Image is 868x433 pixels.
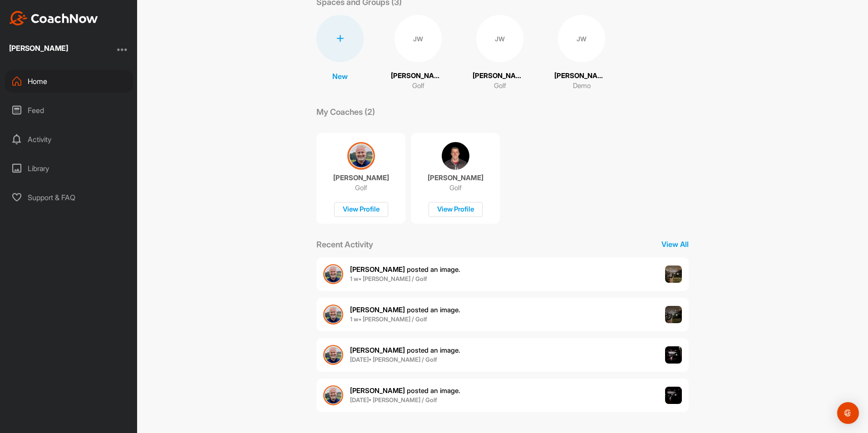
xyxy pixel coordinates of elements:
[333,173,389,182] p: [PERSON_NAME]
[665,346,682,364] img: post image
[665,387,682,404] img: post image
[558,15,605,62] div: JW
[412,81,424,91] p: Golf
[350,386,460,395] span: posted an image .
[323,345,343,365] img: user avatar
[323,305,343,325] img: user avatar
[350,356,437,363] b: [DATE] • [PERSON_NAME] / Golf
[442,142,469,170] img: coach avatar
[449,183,462,192] p: Golf
[332,71,348,82] p: New
[316,238,373,251] p: Recent Activity
[350,275,427,282] b: 1 w • [PERSON_NAME] / Golf
[350,386,405,395] b: [PERSON_NAME]
[473,71,527,81] p: [PERSON_NAME]
[5,70,133,93] div: Home
[350,346,460,354] span: posted an image .
[350,265,460,274] span: posted an image .
[316,106,375,118] p: My Coaches (2)
[473,15,527,91] a: JW[PERSON_NAME]Golf
[554,15,609,91] a: JW[PERSON_NAME]Demo
[391,71,445,81] p: [PERSON_NAME]
[5,99,133,122] div: Feed
[494,81,506,91] p: Golf
[5,157,133,180] div: Library
[350,346,405,354] b: [PERSON_NAME]
[665,266,682,283] img: post image
[573,81,591,91] p: Demo
[661,239,689,250] p: View All
[350,265,405,274] b: [PERSON_NAME]
[350,315,427,323] b: 1 w • [PERSON_NAME] / Golf
[428,173,483,182] p: [PERSON_NAME]
[9,44,68,52] div: [PERSON_NAME]
[5,128,133,151] div: Activity
[350,396,437,403] b: [DATE] • [PERSON_NAME] / Golf
[355,183,367,192] p: Golf
[554,71,609,81] p: [PERSON_NAME]
[395,15,442,62] div: JW
[665,306,682,323] img: post image
[347,142,375,170] img: coach avatar
[323,385,343,405] img: user avatar
[429,202,483,217] div: View Profile
[323,264,343,284] img: user avatar
[9,11,98,25] img: CoachNow
[334,202,388,217] div: View Profile
[837,402,859,424] div: Open Intercom Messenger
[350,305,460,314] span: posted an image .
[391,15,445,91] a: JW[PERSON_NAME]Golf
[5,186,133,209] div: Support & FAQ
[476,15,523,62] div: JW
[350,305,405,314] b: [PERSON_NAME]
